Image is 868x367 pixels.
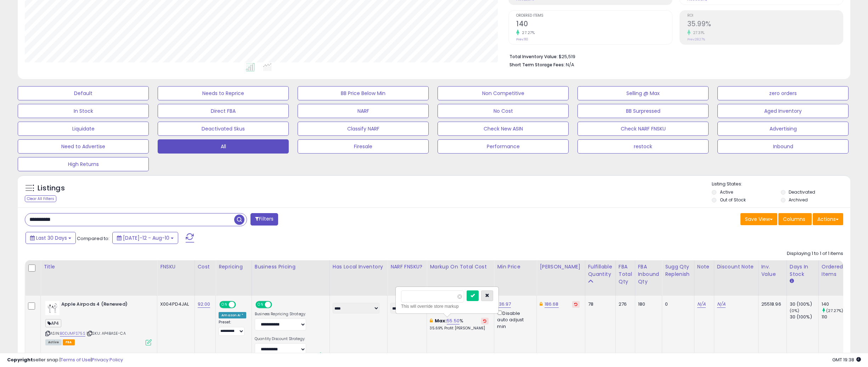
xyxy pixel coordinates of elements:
span: OFF [271,302,282,308]
th: The percentage added to the cost of goods (COGS) that forms the calculator for Min & Max prices. [427,260,494,296]
button: High Returns [18,157,149,171]
span: FBA [63,339,75,345]
span: ON [220,302,229,308]
span: Ordered Items [516,14,672,18]
button: Aged Inventory [717,104,849,118]
b: Max: [435,317,447,324]
strong: Copyright [7,356,33,363]
small: (0%) [790,308,800,313]
div: Days In Stock [790,263,816,278]
span: AP4 [45,319,61,327]
span: Compared to: [77,235,109,242]
b: Apple Airpods 4 (Renewed) [61,301,147,310]
i: Revert to store-level Dynamic Max Price [574,302,577,306]
button: All [158,139,289,154]
small: Days In Stock. [790,278,794,284]
h2: 35.99% [687,20,843,29]
button: Check New ASIN [438,122,569,136]
button: Needs to Reprice [158,86,289,100]
div: Note [697,263,711,271]
div: 30 (100%) [790,301,818,307]
div: Clear All Filters [25,195,56,202]
a: 186.68 [545,301,559,308]
button: Filters [250,213,278,226]
button: BB Surpressed [577,104,709,118]
button: [DATE]-12 - Aug-10 [112,232,178,244]
button: Liquidate [18,122,149,136]
div: Discount Note [717,263,755,271]
i: Revert to store-level Max Markup [483,319,486,323]
i: This overrides the store level Dynamic Max Price for this listing [540,302,542,306]
button: Inbound [717,139,849,154]
button: zero orders [717,86,849,100]
button: BB Price Below Min [298,86,429,100]
button: Last 30 Days [26,232,76,244]
a: 55.50 [447,317,460,324]
th: Please note that this number is a calculation based on your required days of coverage and your ve... [662,260,694,296]
a: 136.97 [497,301,511,308]
div: seller snap | | [7,357,123,363]
button: Need to Advertise [18,139,149,154]
button: restock [577,139,709,154]
button: NARF [298,104,429,118]
div: 30 (100%) [790,314,818,320]
button: Columns [778,213,812,225]
div: FNSKU [160,263,192,271]
div: This will override store markup [401,303,493,310]
label: Deactivated [789,189,815,195]
button: No Cost [438,104,569,118]
div: Business Pricing [255,263,327,271]
button: Deactivated Skus [158,122,289,136]
label: Quantity Discount Strategy: [255,337,306,341]
button: Performance [438,139,569,154]
div: 180 [638,301,657,307]
label: Archived [789,197,808,203]
div: Cost [198,263,213,271]
span: OFF [235,302,246,308]
span: N/A [566,61,574,68]
label: Business Repricing Strategy: [255,312,306,317]
div: Fulfillable Quantity [588,263,613,278]
button: Check NARF FNSKU [577,122,709,136]
button: Direct FBA [158,104,289,118]
div: Displaying 1 to 1 of 1 items [787,250,843,257]
span: Columns [783,216,805,223]
div: ASIN: [45,301,152,345]
div: Inv. value [761,263,784,278]
div: Title [44,263,154,271]
div: FBA inbound Qty [638,263,659,285]
div: 276 [619,301,630,307]
div: 110 [822,314,850,320]
small: 27.31% [691,30,705,35]
div: Preset: [219,320,246,336]
div: Sugg Qty Replenish [665,263,691,278]
th: CSV column name: cust_attr_4_NARF FNSKU? [388,260,427,296]
span: ROI [687,14,843,18]
div: 78 [588,301,610,307]
div: FBA Total Qty [619,263,632,285]
h2: 140 [516,20,672,29]
a: B0DJMFS75S [60,330,85,337]
button: Non Competitive [438,86,569,100]
button: Selling @ Max [577,86,709,100]
th: CSV column name: cust_attr_2_Has Local Inventory [329,260,387,296]
div: Repricing [219,263,249,271]
span: [DATE]-12 - Aug-10 [123,234,169,241]
div: Disable auto adjust min [497,309,531,330]
label: Active [720,189,733,195]
a: 92.00 [198,301,210,308]
a: Privacy Policy [92,356,123,363]
div: Min Price [497,263,534,271]
div: % [430,318,489,331]
button: Advertising [717,122,849,136]
div: [PERSON_NAME] [540,263,582,271]
th: CSV column name: cust_attr_5_Discount Note [714,260,758,296]
button: Default [18,86,149,100]
div: X004PD4JAL [160,301,189,307]
span: 2025-09-10 19:38 GMT [832,356,861,363]
small: Prev: 28.27% [687,37,705,41]
span: | SKU: AP4BASE-CA [86,330,126,336]
span: All listings currently available for purchase on Amazon [45,339,62,345]
small: 27.27% [519,30,535,35]
div: Has Local Inventory [333,263,384,271]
